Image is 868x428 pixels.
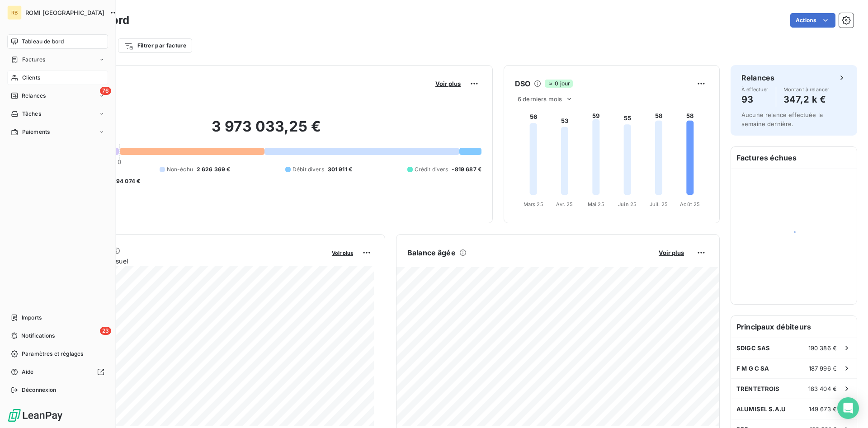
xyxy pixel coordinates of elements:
span: ALUMISEL S.A.U [736,405,786,413]
h4: 93 [741,92,769,107]
span: TRENTETROIS [736,385,780,392]
h6: Relances [741,72,774,83]
h6: DSO [515,78,530,89]
h6: Balance âgée [407,247,456,258]
span: 149 673 € [809,405,837,413]
span: 0 jour [545,80,573,88]
span: 2 626 369 € [197,165,231,174]
a: Aide [7,365,108,379]
a: Clients [7,71,108,85]
span: Tableau de bord [22,38,64,46]
span: Crédit divers [415,165,448,174]
tspan: Mars 25 [524,201,543,207]
tspan: Mai 25 [588,201,604,207]
span: 301 911 € [328,165,352,174]
span: 0 [118,158,121,165]
span: Voir plus [659,249,684,256]
tspan: Juin 25 [618,201,637,207]
a: Tableau de bord [7,34,108,49]
span: Notifications [21,332,55,340]
span: 190 386 € [808,344,837,352]
button: Voir plus [433,80,463,88]
span: Déconnexion [22,386,57,394]
h2: 3 973 033,25 € [51,118,481,145]
span: Paiements [22,128,50,136]
button: Voir plus [329,249,356,257]
span: 6 derniers mois [518,95,562,103]
span: Tâches [22,110,41,118]
button: Voir plus [656,249,687,257]
a: Imports [7,310,108,325]
span: Voir plus [435,80,461,87]
span: SDIGC SAS [736,344,770,352]
span: Chiffre d'affaires mensuel [51,256,325,266]
span: Montant à relancer [783,87,830,92]
span: Factures [22,56,45,64]
span: 187 996 € [809,365,837,372]
span: Imports [22,314,42,322]
button: Filtrer par facture [118,38,192,53]
tspan: Août 25 [680,201,700,207]
span: Non-échu [167,165,193,174]
span: Débit divers [292,165,324,174]
a: 76Relances [7,89,108,103]
button: Actions [790,13,835,28]
img: Logo LeanPay [7,408,63,423]
div: RB [7,5,22,20]
h6: Factures échues [731,147,857,169]
tspan: Juil. 25 [650,201,668,207]
span: 183 404 € [808,385,837,392]
div: Open Intercom Messenger [837,397,859,419]
span: Paramètres et réglages [22,350,83,358]
h6: Principaux débiteurs [731,316,857,338]
a: Factures [7,52,108,67]
a: Paramètres et réglages [7,347,108,361]
a: Tâches [7,107,108,121]
tspan: Avr. 25 [556,201,573,207]
span: Aide [22,368,34,376]
span: ROMI [GEOGRAPHIC_DATA] [25,9,104,16]
span: Relances [22,92,46,100]
span: F M G C SA [736,365,769,372]
h4: 347,2 k € [783,92,830,107]
span: -819 687 € [452,165,481,174]
span: 76 [100,87,111,95]
a: Paiements [7,125,108,139]
span: Clients [22,74,40,82]
span: 23 [100,327,111,335]
span: Voir plus [332,250,353,256]
span: Aucune relance effectuée la semaine dernière. [741,111,823,127]
span: À effectuer [741,87,769,92]
span: -94 074 € [113,177,140,185]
